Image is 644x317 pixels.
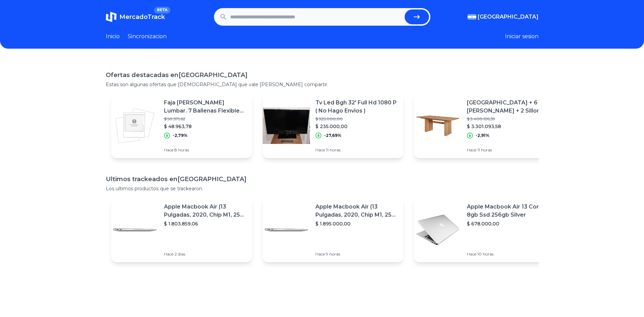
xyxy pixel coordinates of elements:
[315,123,398,130] p: $ 235.000,00
[263,197,403,262] a: Featured imageApple Macbook Air (13 Pulgadas, 2020, Chip M1, 256 Gb De Ssd, 8 Gb De Ram) - Plata$...
[263,93,403,158] a: Featured imageTv Led Bgh 32' Full Hd 1080 P ( No Hago Envios )$ 325.000,00$ 235.000,00-27,69%Hace...
[315,116,398,122] p: $ 325.000,00
[467,99,549,115] p: [GEOGRAPHIC_DATA] + 6 [PERSON_NAME] + 2 Sillones Kioto
[128,32,167,41] a: Sincronizacion
[164,203,246,219] p: Apple Macbook Air (13 Pulgadas, 2020, Chip M1, 256 Gb De Ssd, 8 Gb De Ram) - Plata
[106,32,120,41] a: Inicio
[164,147,246,153] p: Hace 8 horas
[106,81,539,88] p: Estas son algunas ofertas que [DEMOGRAPHIC_DATA] que vale [PERSON_NAME] compartir.
[154,7,170,14] span: BETA
[414,197,555,262] a: Featured imageApple Macbook Air 13 Core I5 8gb Ssd 256gb Silver$ 678.000,00Hace 10 horas
[164,251,246,257] p: Hace 2 días
[467,123,549,130] p: $ 3.301.093,58
[414,206,461,253] img: Featured image
[111,93,252,158] a: Featured imageFaja [PERSON_NAME] Lumbar. 7 Ballenas Flexibles Y [PERSON_NAME]. Ptm$ 50.371,62$ 48...
[315,251,398,257] p: Hace 9 horas
[111,197,252,262] a: Featured imageApple Macbook Air (13 Pulgadas, 2020, Chip M1, 256 Gb De Ssd, 8 Gb De Ram) - Plata$...
[315,203,398,219] p: Apple Macbook Air (13 Pulgadas, 2020, Chip M1, 256 Gb De Ssd, 8 Gb De Ram) - Plata
[468,14,476,20] img: Argentina
[467,147,549,153] p: Hace 11 horas
[324,133,341,138] p: -27,69%
[467,251,549,257] p: Hace 10 horas
[164,116,246,122] p: $ 50.371,62
[468,13,539,21] button: [GEOGRAPHIC_DATA]
[119,13,165,21] span: MercadoTrack
[164,220,246,227] p: $ 1.803.859,06
[467,116,549,122] p: $ 3.400.126,39
[467,220,549,227] p: $ 678.000,00
[263,206,310,253] img: Featured image
[315,99,398,115] p: Tv Led Bgh 32' Full Hd 1080 P ( No Hago Envios )
[164,123,246,130] p: $ 48.963,78
[505,32,539,41] button: Iniciar sesion
[315,220,398,227] p: $ 1.895.000,00
[164,99,246,115] p: Faja [PERSON_NAME] Lumbar. 7 Ballenas Flexibles Y [PERSON_NAME]. Ptm
[106,70,539,80] h1: Ofertas destacadas en [GEOGRAPHIC_DATA]
[106,11,165,22] a: MercadoTrackBETA
[106,174,539,184] h1: Ultimos trackeados en [GEOGRAPHIC_DATA]
[111,206,159,253] img: Featured image
[478,13,539,21] span: [GEOGRAPHIC_DATA]
[414,102,461,149] img: Featured image
[414,93,555,158] a: Featured image[GEOGRAPHIC_DATA] + 6 [PERSON_NAME] + 2 Sillones Kioto$ 3.400.126,39$ 3.301.093,58-...
[467,203,549,219] p: Apple Macbook Air 13 Core I5 8gb Ssd 256gb Silver
[106,185,539,192] p: Los ultimos productos que se trackearon.
[476,133,490,138] p: -2,91%
[106,11,117,22] img: MercadoTrack
[315,147,398,153] p: Hace 11 horas
[263,102,310,149] img: Featured image
[173,133,188,138] p: -2,79%
[111,102,159,149] img: Featured image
